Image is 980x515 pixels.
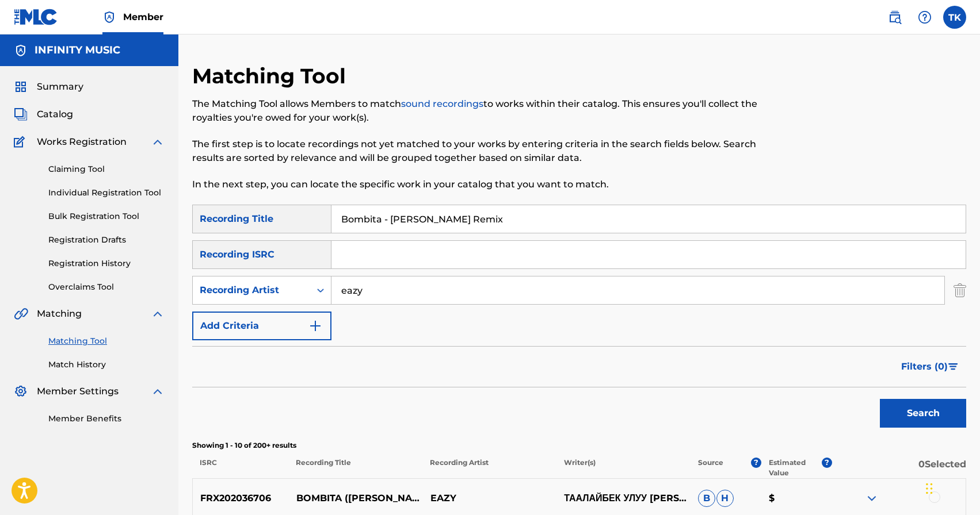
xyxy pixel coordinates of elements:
a: Matching Tool [48,335,165,347]
span: Catalog [37,107,73,121]
button: Search [880,399,966,428]
img: search [888,10,902,24]
a: Overclaims Tool [48,281,165,293]
a: sound recordings [401,98,483,109]
a: Member Benefits [48,413,165,425]
span: Summary [37,80,83,94]
img: Works Registration [14,135,29,149]
div: Виджет чата [922,460,980,515]
a: Match History [48,359,165,371]
button: Add Criteria [192,312,331,340]
img: expand [151,135,165,149]
img: Accounts [14,44,28,57]
p: In the next step, you can locate the specific work in your catalog that you want to match. [192,178,788,191]
span: Works Registration [37,135,127,149]
img: Matching [14,307,28,321]
p: Showing 1 - 10 of 200+ results [192,440,966,451]
img: expand [151,307,165,321]
div: Recording Artist [200,283,303,297]
p: The first step is to locate recordings not yet matched to your works by entering criteria in the ... [192,137,788,165]
p: ТААЛАЙБЕК УЛУУ [PERSON_NAME] [556,491,691,505]
img: expand [865,491,879,505]
span: Matching [37,307,82,321]
span: Member Settings [37,385,119,398]
img: 9d2ae6d4665cec9f34b9.svg [308,319,322,333]
img: expand [151,385,165,398]
div: Перетащить [926,471,933,506]
span: ? [822,458,832,468]
p: Recording Artist [422,458,556,478]
span: H [716,490,734,507]
div: User Menu [943,6,966,29]
p: Source [698,458,723,478]
p: EAZY [422,491,556,505]
img: Summary [14,80,28,94]
img: Member Settings [14,385,28,398]
button: Filters (0) [894,352,966,381]
iframe: Resource Center [948,337,980,430]
img: Top Rightsholder [102,10,116,24]
p: Recording Title [288,458,422,478]
a: Individual Registration Tool [48,187,165,199]
p: BOMBITA ([PERSON_NAME] REMIX) ([PERSON_NAME] REMIX) [289,491,423,505]
img: Catalog [14,107,28,121]
p: $ [761,491,832,505]
img: help [918,10,932,24]
a: CatalogCatalog [14,107,73,121]
span: Filters ( 0 ) [901,360,948,374]
a: Registration History [48,257,165,270]
a: Public Search [883,6,906,29]
a: Registration Drafts [48,234,165,246]
p: The Matching Tool allows Members to match to works within their catalog. This ensures you'll coll... [192,97,788,125]
img: Delete Criterion [954,276,966,305]
p: Writer(s) [556,458,691,478]
div: Help [913,6,936,29]
h5: INFINITY MUSIC [35,44,120,57]
p: ISRC [192,458,288,478]
h2: Matching Tool [192,63,352,89]
span: B [698,490,715,507]
a: SummarySummary [14,80,83,94]
span: Member [123,10,163,24]
a: Claiming Tool [48,163,165,175]
p: 0 Selected [832,458,966,478]
a: Bulk Registration Tool [48,210,165,222]
span: ? [751,458,761,468]
img: MLC Logo [14,9,58,25]
p: FRX202036706 [193,491,289,505]
form: Search Form [192,205,966,433]
iframe: Chat Widget [922,460,980,515]
p: Estimated Value [769,458,822,478]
